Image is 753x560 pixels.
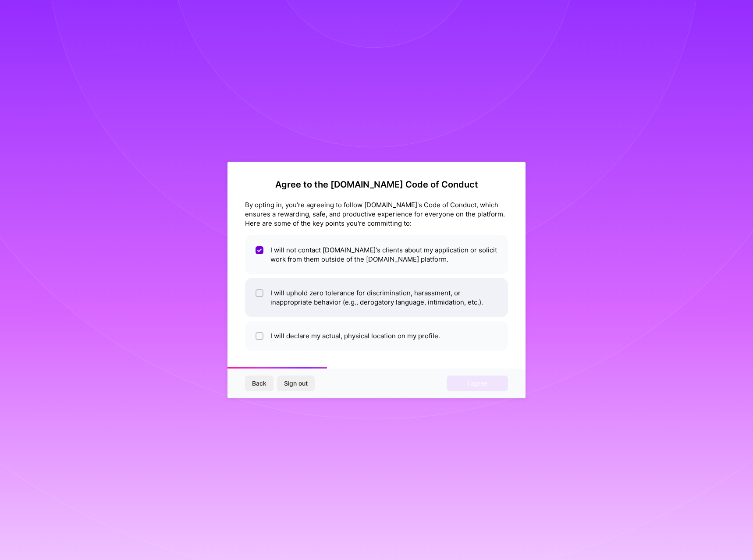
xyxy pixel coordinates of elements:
span: Sign out [284,379,308,388]
button: Back [245,376,273,391]
h2: Agree to the [DOMAIN_NAME] Code of Conduct [245,179,508,190]
li: I will uphold zero tolerance for discrimination, harassment, or inappropriate behavior (e.g., der... [245,278,508,317]
button: Sign out [277,376,315,391]
li: I will declare my actual, physical location on my profile. [245,321,508,351]
li: I will not contact [DOMAIN_NAME]'s clients about my application or solicit work from them outside... [245,235,508,274]
span: Back [252,379,266,388]
div: By opting in, you're agreeing to follow [DOMAIN_NAME]'s Code of Conduct, which ensures a rewardin... [245,200,508,228]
